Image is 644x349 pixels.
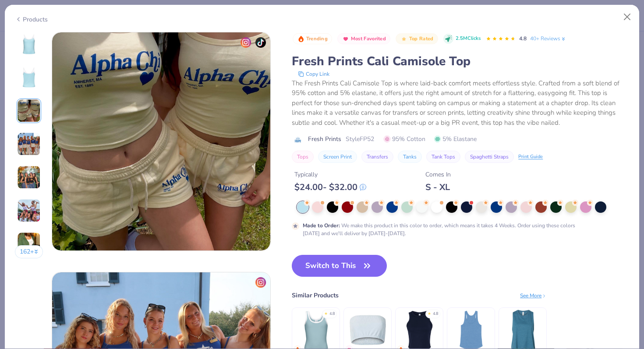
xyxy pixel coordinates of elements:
span: 4.8 [519,35,527,42]
img: User generated content [17,199,41,222]
div: 4.8 Stars [486,32,516,46]
img: tiktok-icon.png [255,37,266,48]
img: Trending sort [297,35,304,42]
div: Fresh Prints Cali Camisole Top [292,53,629,70]
div: Typically [294,170,366,179]
button: Badge Button [396,33,438,45]
div: Print Guide [518,153,543,161]
button: Tanks [398,151,422,163]
span: Top Rated [409,36,434,41]
div: 4.8 [329,311,335,317]
div: ★ [428,311,431,314]
div: The Fresh Prints Cali Camisole Top is where laid-back comfort meets effortless style. Crafted fro... [292,78,629,128]
a: 40+ Reviews [530,35,566,42]
button: Tank Tops [426,151,460,163]
img: brand logo [292,136,304,143]
img: User generated content [17,132,41,156]
div: $ 24.00 - $ 32.00 [294,182,366,193]
div: See More [520,292,547,300]
span: 95% Cotton [384,134,425,144]
img: User generated content [17,232,41,256]
button: Switch to This [292,255,387,277]
img: f1f68817-3e84-4d4e-a76f-9d5ec483ef18 [52,32,270,250]
span: Style FP52 [346,134,374,144]
span: 2.5M Clicks [456,35,481,42]
button: Spaghetti Straps [465,151,514,163]
img: Back [18,67,39,88]
button: Tops [292,151,314,163]
img: User generated content [17,99,41,123]
div: Products [15,15,48,24]
img: insta-icon.png [241,37,251,48]
div: We make this product in this color to order, which means it takes 4 Weeks. Order using these colo... [303,222,589,237]
div: 4.8 [433,311,438,317]
span: 5% Elastane [434,134,477,144]
button: 162+ [15,245,43,258]
span: Most Favorited [351,36,386,41]
button: Close [619,9,636,25]
div: Similar Products [292,291,339,300]
div: Comes In [425,170,451,179]
strong: Made to Order : [303,222,340,229]
span: Fresh Prints [308,134,341,144]
img: User generated content [17,166,41,189]
button: Screen Print [318,151,357,163]
img: Front [18,34,39,55]
span: Trending [306,36,328,41]
button: Badge Button [337,33,390,45]
button: copy to clipboard [295,70,332,78]
button: Transfers [361,151,393,163]
img: insta-icon.png [255,277,266,288]
button: Badge Button [293,33,332,45]
div: ★ [324,311,328,314]
img: Top Rated sort [400,35,407,42]
img: Most Favorited sort [342,35,349,42]
div: S - XL [425,182,451,193]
